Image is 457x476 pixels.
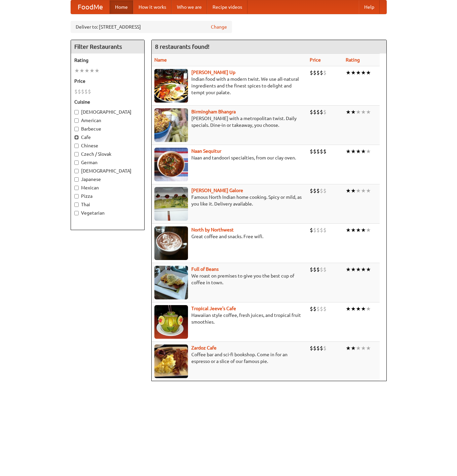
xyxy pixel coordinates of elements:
li: $ [323,344,327,352]
li: $ [323,148,327,155]
li: ★ [361,305,366,313]
li: ★ [366,226,371,234]
li: $ [320,226,323,234]
li: $ [310,344,313,352]
ng-pluralize: 8 restaurants found! [155,43,210,50]
li: ★ [351,305,356,313]
input: Czech / Slovak [74,152,79,156]
a: Who we are [172,0,207,14]
a: Tropical Jeeve's Cafe [191,306,236,311]
li: ★ [366,69,371,76]
li: ★ [361,266,366,273]
li: ★ [346,305,351,313]
li: $ [320,344,323,352]
li: ★ [361,148,366,155]
b: Birmingham Bhangra [191,109,236,114]
li: ★ [366,148,371,155]
li: ★ [94,67,100,74]
img: currygalore.jpg [154,187,188,221]
label: [DEMOGRAPHIC_DATA] [74,109,141,115]
li: $ [313,187,316,194]
input: Cafe [74,135,79,140]
p: Indian food with a modern twist. We use all-natural ingredients and the finest spices to delight ... [154,76,305,96]
img: naansequitur.jpg [154,148,188,181]
li: ★ [356,108,361,116]
li: $ [74,88,78,95]
li: $ [316,108,320,116]
li: ★ [74,67,79,74]
input: [DEMOGRAPHIC_DATA] [74,169,79,173]
li: $ [78,88,81,95]
p: Famous North Indian home cooking. Spicy or mild, as you like it. Delivery available. [154,194,305,207]
a: Change [211,24,227,30]
input: Barbecue [74,127,79,131]
li: ★ [351,69,356,76]
a: [PERSON_NAME] Up [191,70,235,75]
li: ★ [351,226,356,234]
li: ★ [356,69,361,76]
input: Chinese [74,144,79,148]
li: $ [310,226,313,234]
li: $ [88,88,91,95]
li: $ [316,305,320,313]
li: ★ [356,305,361,313]
h4: Filter Restaurants [71,40,144,53]
li: $ [316,148,320,155]
input: [DEMOGRAPHIC_DATA] [74,110,79,114]
li: $ [316,344,320,352]
img: curryup.jpg [154,69,188,103]
a: Naan Sequitur [191,148,221,154]
a: Rating [346,57,360,63]
li: ★ [356,266,361,273]
a: Name [154,57,167,63]
li: ★ [351,344,356,352]
label: Chinese [74,142,141,149]
input: German [74,160,79,165]
p: We roast on premises to give you the best cup of coffee in town. [154,272,305,286]
li: $ [310,187,313,194]
li: $ [81,88,84,95]
li: ★ [361,226,366,234]
a: [PERSON_NAME] Galore [191,188,243,193]
li: $ [320,148,323,155]
img: jeeves.jpg [154,305,188,339]
li: ★ [361,108,366,116]
li: $ [313,344,316,352]
li: $ [316,266,320,273]
li: $ [316,226,320,234]
li: ★ [84,67,89,74]
label: Vegetarian [74,210,141,216]
li: ★ [346,266,351,273]
label: Mexican [74,184,141,191]
b: Zardoz Cafe [191,345,217,351]
li: ★ [361,344,366,352]
li: $ [320,266,323,273]
li: $ [323,266,327,273]
li: ★ [351,266,356,273]
li: $ [313,226,316,234]
a: North by Northwest [191,227,234,232]
a: Recipe videos [207,0,247,14]
img: north.jpg [154,226,188,260]
li: $ [310,108,313,116]
li: ★ [346,226,351,234]
label: Pizza [74,193,141,199]
li: $ [310,148,313,155]
li: $ [313,69,316,76]
li: $ [313,108,316,116]
li: ★ [346,148,351,155]
a: Help [359,0,380,14]
p: Coffee bar and sci-fi bookshop. Come in for an espresso or a slice of our famous pie. [154,351,305,365]
li: ★ [366,344,371,352]
li: ★ [346,187,351,194]
li: $ [323,69,327,76]
a: Full of Beans [191,266,219,272]
img: bhangra.jpg [154,108,188,142]
li: $ [84,88,88,95]
li: $ [313,266,316,273]
p: [PERSON_NAME] with a metropolitan twist. Daily specials. Dine-in or takeaway, you choose. [154,115,305,129]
